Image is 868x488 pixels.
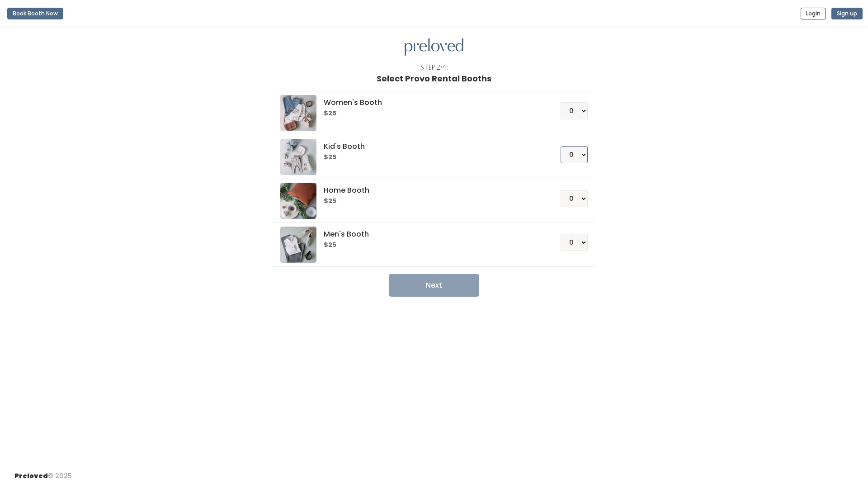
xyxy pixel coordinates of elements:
h5: Men's Booth [324,230,538,238]
img: preloved logo [280,139,316,175]
button: Login [801,8,826,19]
img: preloved logo [280,183,316,219]
div: Step 2/4: [420,63,448,72]
h6: $25 [324,198,538,205]
img: preloved logo [405,38,463,56]
button: Book Booth Now [7,8,63,19]
img: preloved logo [280,227,316,263]
h5: Home Booth [324,186,538,194]
a: Book Booth Now [7,4,63,24]
img: preloved logo [280,95,316,131]
button: Sign up [831,8,863,19]
h5: Women's Booth [324,99,538,107]
button: Next [389,274,479,297]
div: © 2025 [14,464,72,481]
h6: $25 [324,154,538,161]
h1: Select Provo Rental Booths [377,74,491,83]
h6: $25 [324,110,538,117]
h6: $25 [324,242,538,249]
span: Preloved [14,471,48,480]
h5: Kid's Booth [324,142,538,151]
